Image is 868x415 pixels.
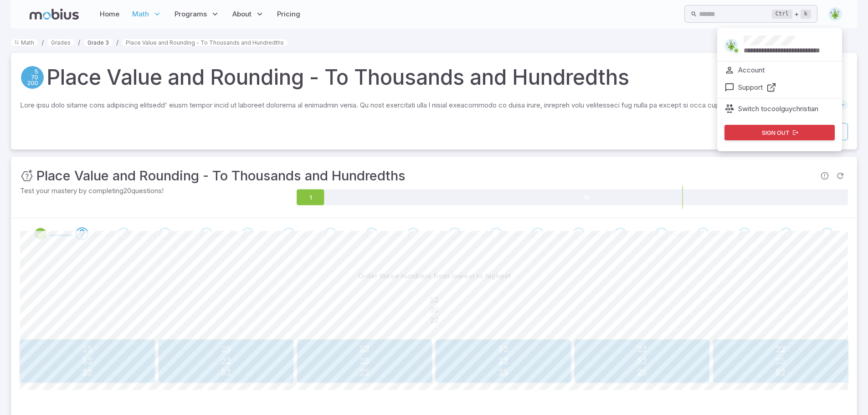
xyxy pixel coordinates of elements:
div: Go to the next question [117,227,130,240]
div: + [772,9,811,20]
span: 25 [360,355,370,367]
kbd: k [801,10,811,19]
span: 25 [498,367,508,378]
span: 25 [221,343,231,355]
span: 52 [82,355,92,367]
a: Grade 3 [84,39,113,46]
div: Go to the next question [614,227,627,240]
div: Go to the next question [324,227,337,240]
div: Go to the next question [697,227,709,240]
div: Go to the next question [821,227,833,240]
div: Go to the next question [738,227,751,240]
span: Report an issue with the question [817,168,832,184]
p: Order these numbers from lowest to highest [358,271,511,281]
span: 22 [776,343,786,355]
p: Support [738,82,763,92]
li: / [116,37,118,47]
p: Switch to coolguychristian [738,104,818,114]
div: Go to the next question [531,227,544,240]
span: 25 [430,305,438,315]
span: 25 [82,343,92,355]
h1: Place Value and Rounding - To Thousands and Hundredths [46,62,629,93]
a: Pricing [274,4,303,25]
a: Home [97,4,122,25]
p: Account [738,65,765,75]
span: Programs [175,9,207,19]
div: Go to the next question [282,227,295,240]
div: Go to the next question [490,227,503,240]
span: About [232,9,252,19]
li: / [41,37,44,47]
span: 22 [82,367,92,378]
div: Go to the next question [365,227,378,240]
span: 22 [637,343,647,355]
div: Go to the next question [241,227,254,240]
a: Place Value and Rounding - To Thousands and Hundredths [122,39,288,46]
span: 22 [221,355,231,367]
span: 22 [360,367,370,378]
div: Go to the next question [572,227,585,240]
span: 52 [498,343,508,355]
li: / [78,37,80,47]
span: 52 [776,367,786,378]
h3: Place Value and Rounding - To Thousands and Hundredths [36,166,406,186]
span: 22 [430,315,438,325]
span: 25 [637,367,647,378]
div: Go to the next question [448,227,461,240]
p: Lore ipsu dolo sitame cons adipiscing elitsedd' eiusm tempor incid ut laboreet dolorema al enimad... [20,100,821,110]
div: Go to the next question [200,227,213,240]
p: Test your mastery by completing 20 questions! [20,186,295,196]
a: Grades [47,39,74,46]
nav: breadcrumb [11,37,857,47]
span: 52 [360,343,370,355]
span: 25 [776,355,786,367]
button: Sign out [724,125,835,140]
a: Math [11,39,38,46]
div: Go to the next question [407,227,420,240]
span: Refresh Question [832,168,848,184]
img: triangle.svg [724,39,738,52]
span: 52 [430,295,438,305]
div: Go to the next question [76,227,88,240]
div: Go to the next question [655,227,668,240]
kbd: Ctrl [772,10,792,19]
span: 22 [498,355,508,367]
a: Place Value [20,65,45,90]
div: Go to the next question [159,227,171,240]
img: triangle.svg [828,7,842,21]
span: 52 [637,355,647,367]
div: Go to the next question [780,227,792,240]
div: Review your answer [34,227,47,240]
span: Math [132,9,149,19]
span: 52 [221,367,231,378]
